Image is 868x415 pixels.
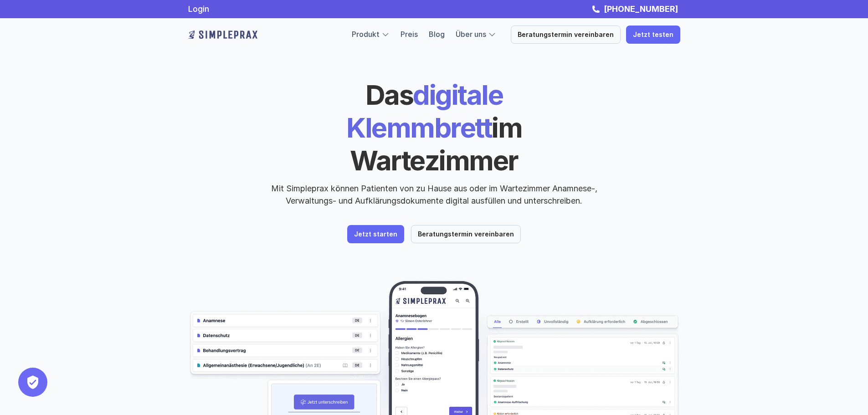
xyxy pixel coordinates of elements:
a: [PHONE_NUMBER] [601,4,680,14]
a: Preis [401,30,418,39]
a: Jetzt testen [626,26,680,44]
h1: digitale Klemmbrett [277,78,591,177]
p: Beratungstermin vereinbaren [418,231,514,238]
p: Beratungstermin vereinbaren [518,31,614,39]
p: Jetzt starten [354,231,397,238]
a: Beratungstermin vereinbaren [511,26,621,44]
a: Über uns [456,30,486,39]
p: Mit Simpleprax können Patienten von zu Hause aus oder im Wartezimmer Anamnese-, Verwaltungs- und ... [263,182,605,207]
a: Beratungstermin vereinbaren [411,225,521,243]
span: im Wartezimmer [350,111,527,177]
span: Das [365,78,413,111]
a: Jetzt starten [347,225,404,243]
p: Jetzt testen [633,31,673,39]
a: Login [188,4,209,14]
strong: [PHONE_NUMBER] [604,4,678,14]
a: Blog [429,30,445,39]
a: Produkt [352,30,380,39]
